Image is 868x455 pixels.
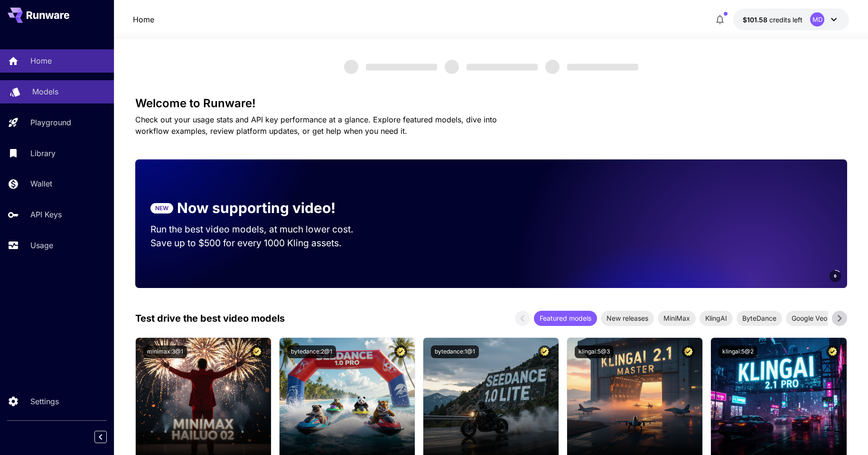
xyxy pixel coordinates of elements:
[32,86,58,97] p: Models
[834,272,837,279] span: 6
[786,313,833,323] span: Google Veo
[30,240,53,251] p: Usage
[700,313,733,323] span: KlingAI
[177,197,336,219] p: Now supporting video!
[575,345,614,358] button: klingai:5@3
[658,311,696,326] div: MiniMax
[658,313,696,323] span: MiniMax
[700,311,733,326] div: KlingAI
[30,396,59,407] p: Settings
[431,345,479,358] button: bytedance:1@1
[810,12,824,27] div: MD
[601,313,654,323] span: New releases
[534,313,597,323] span: Featured models
[150,236,372,250] p: Save up to $500 for every 1000 Kling assets.
[102,428,114,446] div: Collapse sidebar
[786,311,833,326] div: Google Veo
[30,178,52,189] p: Wallet
[743,15,803,25] div: $101.58453
[135,311,285,325] p: Test drive the best video models
[135,115,497,136] span: Check out your usage stats and API key performance at a glance. Explore featured models, dive int...
[143,345,187,358] button: minimax:3@1
[769,16,803,24] span: credits left
[737,313,782,323] span: ByteDance
[94,431,107,443] button: Collapse sidebar
[719,345,757,358] button: klingai:5@2
[30,209,62,220] p: API Keys
[737,311,782,326] div: ByteDance
[394,345,407,358] button: Certified Model – Vetted for best performance and includes a commercial license.
[251,345,263,358] button: Certified Model – Vetted for best performance and includes a commercial license.
[538,345,551,358] button: Certified Model – Vetted for best performance and includes a commercial license.
[30,55,52,66] p: Home
[287,345,336,358] button: bytedance:2@1
[743,16,769,24] span: $101.58
[30,117,71,128] p: Playground
[733,9,849,30] button: $101.58453MD
[534,311,597,326] div: Featured models
[601,311,654,326] div: New releases
[826,345,839,358] button: Certified Model – Vetted for best performance and includes a commercial license.
[150,223,372,236] p: Run the best video models, at much lower cost.
[30,148,56,159] p: Library
[133,14,154,25] nav: breadcrumb
[682,345,695,358] button: Certified Model – Vetted for best performance and includes a commercial license.
[135,97,847,110] h3: Welcome to Runware!
[133,14,154,25] a: Home
[155,204,168,213] p: NEW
